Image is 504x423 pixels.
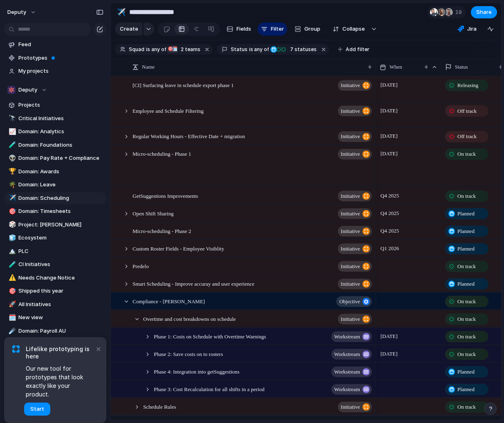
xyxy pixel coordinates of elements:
div: 🌴 [9,180,14,190]
button: 🧪 [7,260,16,269]
span: Group [304,25,320,33]
span: [DATE] [378,349,400,358]
span: initiative [341,243,360,254]
button: isany of [144,45,168,54]
span: Off track [457,132,477,141]
button: ✈️ [115,6,128,19]
span: New view [18,313,103,322]
span: Deputy [18,86,37,94]
span: initiative [341,225,360,237]
button: Start [24,403,50,416]
span: Planned [457,385,475,393]
a: 👽Domain: Pay Rate + Compliance [4,152,106,164]
span: My projects [18,67,103,75]
button: initiative [338,313,372,324]
span: Schedule Rules [143,401,176,411]
div: ☄️ [9,326,14,336]
div: ✈️ [117,7,126,18]
span: Regular Working Hours - Effective Date + migration [133,131,245,141]
button: 🌴 [7,181,16,189]
button: deputy [4,6,40,19]
span: Q4 2025 [378,208,401,218]
span: Phase 2: Save costs on to rosters [154,349,223,358]
span: initiative [341,278,360,289]
span: initiative [341,401,360,412]
button: initiative [338,243,372,254]
span: Overtime and cost breakdowns on schedule [143,313,236,323]
div: 🎲 [9,220,14,229]
span: Domain: Foundations [18,141,103,149]
span: Planned [457,367,475,376]
button: workstream [331,366,372,377]
span: [DATE] [378,105,400,115]
span: Start [30,405,44,413]
span: Compliance - [PERSON_NAME] [133,296,205,305]
button: 🚀 [7,300,16,309]
span: All Initiatives [18,300,103,309]
div: 🎯 [9,207,14,216]
span: Ecosystem [18,234,103,242]
div: 🧪 [9,260,14,269]
div: 🧪 [9,140,14,150]
button: Dismiss [93,344,103,354]
a: 📈Domain: Analytics [4,125,106,138]
a: Prototypes [4,52,106,64]
a: 🔭Critical Initiatives [4,112,106,125]
div: ⚠️ [9,273,14,282]
span: Fields [236,25,251,33]
span: Prototypes [18,54,103,62]
span: Custom Roster Fields - Employee Visiblity [133,243,224,253]
span: Planned [457,280,475,288]
span: any of [253,46,269,53]
span: Feed [18,40,103,49]
button: Jira [454,23,480,35]
div: 🗓️ [9,313,14,322]
span: Lifelike prototyping is here [26,345,94,360]
div: 🚀 [9,300,14,309]
a: ✈️Domain: Scheduling [4,192,106,204]
span: initiative [341,80,360,91]
button: 🗓️ [7,313,16,322]
a: 🎯Domain: Timesheets [4,205,106,217]
span: Status [455,63,468,71]
a: 🧊Ecosystem [4,232,106,244]
a: 🎲Project: [PERSON_NAME] [4,219,106,231]
div: 🔭 [9,114,14,123]
button: initiative [338,131,372,142]
button: 📈 [7,128,16,136]
div: ✈️ [9,193,14,203]
span: Micro-scheduling - Phase 2 [133,226,191,235]
span: [CI] Surfacing leave in schedule export phase 1 [133,80,234,90]
a: 🗓️New view [4,311,106,324]
span: Add filter [346,46,369,53]
span: Name [142,63,155,71]
a: ☄️Domain: Payroll AU [4,325,106,337]
span: Phase 4: Integration into getSuggestions [154,366,239,376]
span: any of [150,46,166,53]
span: initiative [341,208,360,219]
span: Jira [467,25,477,33]
div: 🎯 [167,46,174,53]
button: 🏔️ [7,247,16,255]
span: Domain: Scheduling [18,194,103,202]
button: initiative [338,80,372,91]
span: On track [457,297,476,305]
button: workstream [331,349,372,359]
span: initiative [341,260,360,272]
span: Filter [271,25,284,33]
div: 🚀All Initiatives [4,298,106,311]
a: ⚠️Needs Change Notice [4,272,106,284]
div: 🗓️ [171,46,178,53]
span: statuses [288,46,317,53]
div: 🎯 [9,286,14,296]
a: 🧪CI Initiatives [4,258,106,271]
span: is [146,46,150,53]
span: Our new tool for prototypes that look exactly like your product. [26,364,94,398]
